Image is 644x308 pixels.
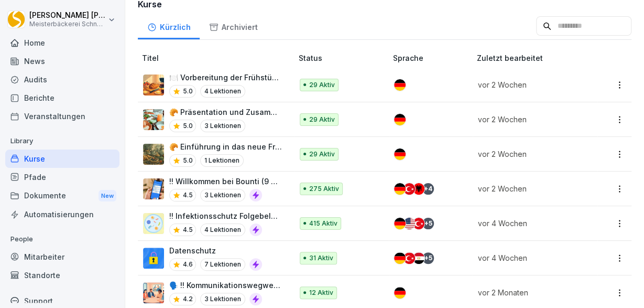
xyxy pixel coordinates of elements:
img: tr.svg [403,183,415,195]
p: 4 Lektionen [200,224,245,236]
p: 29 Aktiv [309,80,335,90]
img: tr.svg [413,218,424,229]
div: + 5 [422,218,434,229]
p: 4.5 [183,190,193,200]
p: 7 Lektionen [200,258,245,271]
p: 4.2 [183,294,193,304]
img: tr.svg [403,252,415,264]
p: 31 Aktiv [309,253,333,263]
p: 3 Lektionen [200,293,245,305]
img: al.svg [413,183,424,195]
img: gp1n7epbxsf9lzaihqn479zn.png [143,248,164,269]
a: Mitarbeiter [5,248,119,266]
p: Sprache [393,52,473,63]
p: 🗣️ !! Kommunikationswegweiser !!: Konfliktgespräche erfolgreich führen [169,280,282,291]
p: [PERSON_NAME] [PERSON_NAME] [29,11,106,20]
div: New [99,190,116,202]
p: 29 Aktiv [309,150,335,159]
img: e9p8yhr1zzycljzf1qfkis0d.png [143,109,164,130]
p: People [5,231,119,248]
img: de.svg [394,79,406,91]
a: Kürzlich [138,13,200,39]
p: vor 2 Monaten [478,287,585,298]
div: Dokumente [5,186,119,206]
p: 12 Aktiv [309,288,333,298]
p: 🥐 Präsentation und Zusammenstellung von Frühstücken [169,107,282,118]
p: 5.0 [183,87,193,96]
a: Standorte [5,266,119,284]
p: Titel [142,52,294,63]
p: Library [5,133,119,150]
img: de.svg [394,148,406,160]
div: + 5 [422,252,434,264]
div: + 4 [422,183,434,195]
img: de.svg [394,114,406,125]
a: Audits [5,70,119,89]
a: Veranstaltungen [5,107,119,125]
p: Status [299,52,389,63]
p: 415 Aktiv [309,219,337,228]
p: vor 2 Wochen [478,183,585,194]
a: Archiviert [200,13,267,39]
p: 1 Lektionen [200,154,244,167]
img: jtrrztwhurl1lt2nit6ma5t3.png [143,213,164,234]
p: Meisterbäckerei Schneckenburger [29,20,106,28]
p: 5.0 [183,121,193,131]
img: i6t0qadksb9e189o874pazh6.png [143,282,164,303]
p: Datenschutz [169,245,262,256]
a: DokumenteNew [5,186,119,206]
img: eg.svg [413,252,424,264]
p: Zuletzt bearbeitet [477,52,597,63]
p: vor 2 Wochen [478,114,585,125]
p: 4.5 [183,225,193,235]
img: de.svg [394,252,406,264]
img: de.svg [394,218,406,229]
p: 4.6 [183,260,193,269]
img: de.svg [394,183,406,195]
p: vor 2 Wochen [478,79,585,90]
p: 🥐 Einführung in das neue Frühstückskonzept [169,141,282,152]
a: Pfade [5,168,119,186]
a: Home [5,34,119,52]
a: Automatisierungen [5,205,119,224]
p: 3 Lektionen [200,120,245,132]
img: istrl2f5dh89luqdazvnu2w4.png [143,75,164,95]
p: 🍽️ Vorbereitung der Frühstückskomponenten am Vortag [169,72,282,83]
p: 29 Aktiv [309,115,335,124]
p: !! Infektionsschutz Folgebelehrung (nach §43 IfSG) [169,210,282,221]
img: xh3bnih80d1pxcetv9zsuevg.png [143,178,164,199]
img: wr9iexfe9rtz8gn9otnyfhnm.png [143,144,164,165]
p: !! Willkommen bei Bounti (9 Minuten) [169,176,282,187]
img: de.svg [394,287,406,299]
p: vor 4 Wochen [478,252,585,263]
p: vor 2 Wochen [478,148,585,160]
p: vor 4 Wochen [478,218,585,229]
a: Kurse [5,150,119,168]
p: 3 Lektionen [200,189,245,201]
img: us.svg [403,218,415,229]
p: 275 Aktiv [309,184,339,194]
p: 4 Lektionen [200,85,245,98]
a: News [5,52,119,70]
a: Berichte [5,89,119,107]
p: 5.0 [183,156,193,165]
